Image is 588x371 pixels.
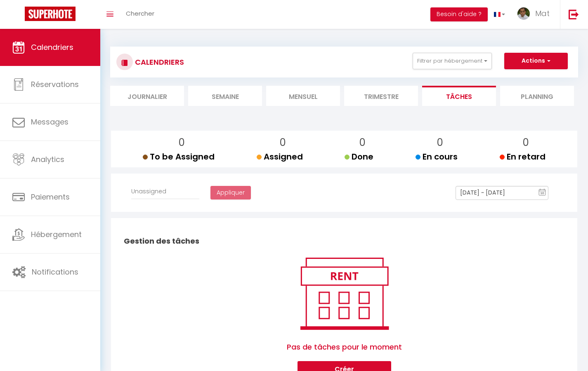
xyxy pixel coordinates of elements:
[266,86,340,106] li: Mensuel
[110,86,184,106] li: Journalier
[31,192,70,202] span: Paiements
[500,86,574,106] li: Planning
[500,151,545,162] span: En retard
[456,186,548,200] input: Select Date Range
[287,333,402,361] span: Pas de tâches pour le moment
[126,9,154,18] span: Chercher
[149,135,215,150] p: 0
[32,267,78,277] span: Notifications
[31,42,73,52] span: Calendriers
[345,151,373,162] span: Done
[535,8,550,19] span: Mat
[188,86,262,106] li: Semaine
[31,229,82,240] span: Hébergement
[541,191,545,195] text: 10
[351,135,373,150] p: 0
[504,53,568,69] button: Actions
[292,254,397,333] img: rent.png
[506,135,545,150] p: 0
[31,79,79,89] span: Réservations
[25,7,76,21] img: Super Booking
[133,53,184,71] h3: CALENDRIERS
[422,135,458,150] p: 0
[344,86,418,106] li: Trimestre
[569,9,579,19] img: logout
[422,86,496,106] li: Tâches
[257,151,303,162] span: Assigned
[413,53,492,69] button: Filtrer par hébergement
[416,151,458,162] span: En cours
[7,3,31,28] button: Ouvrir le widget de chat LiveChat
[210,186,251,200] button: Appliquer
[430,7,488,21] button: Besoin d'aide ?
[143,151,215,162] span: To be Assigned
[517,7,530,20] img: ...
[122,228,567,254] h2: Gestion des tâches
[31,154,64,164] span: Analytics
[31,117,68,127] span: Messages
[263,135,303,150] p: 0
